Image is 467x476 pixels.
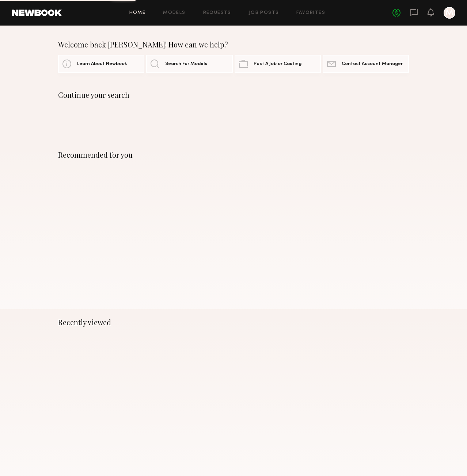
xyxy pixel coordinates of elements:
div: Recommended for you [58,150,409,159]
a: Learn About Newbook [58,55,144,73]
a: Favorites [296,11,325,15]
a: Job Posts [249,11,279,15]
a: Post A Job or Casting [235,55,321,73]
span: Learn About Newbook [77,62,127,66]
a: Requests [203,11,231,15]
div: Recently viewed [58,318,409,327]
div: Welcome back [PERSON_NAME]! How can we help? [58,40,409,49]
a: Models [163,11,185,15]
a: Home [129,11,146,15]
a: Contact Account Manager [323,55,409,73]
a: M [444,7,455,19]
span: Contact Account Manager [342,62,403,66]
a: Search For Models [146,55,232,73]
span: Post A Job or Casting [254,62,301,66]
div: Continue your search [58,91,409,99]
span: Search For Models [165,62,207,66]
